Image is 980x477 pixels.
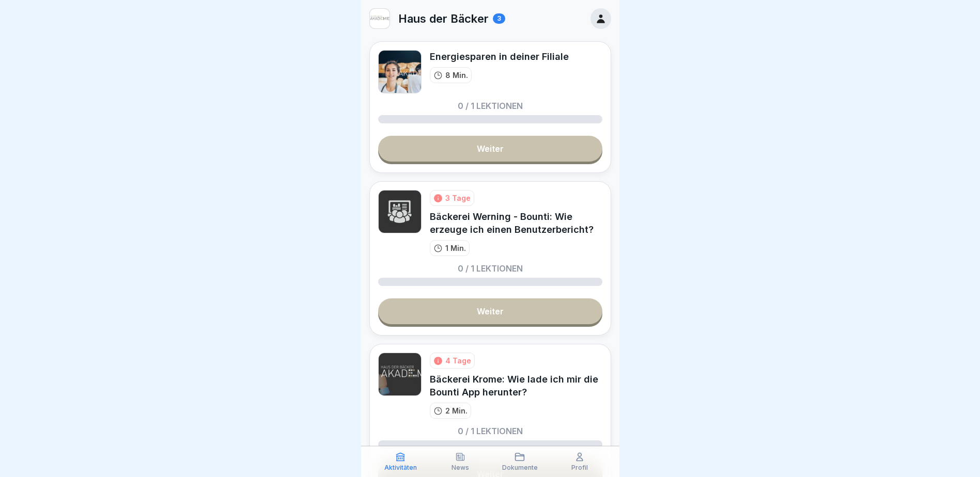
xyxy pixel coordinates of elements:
img: h1uq8udo25ity8yr8xlavs7l.png [370,9,390,28]
p: 0 / 1 Lektionen [458,102,523,110]
a: Weiter [378,136,602,162]
img: rpkw4seap6zziceup4sw3kml.png [378,50,422,93]
div: Bäckerei Werning - Bounti: Wie erzeuge ich einen Benutzerbericht? [430,210,602,236]
img: s78w77shk91l4aeybtorc9h7.png [378,353,422,396]
p: 2 Min. [445,405,468,416]
div: 4 Tage [445,355,471,366]
a: Weiter [378,298,602,324]
div: Bäckerei Krome: Wie lade ich mir die Bounti App herunter? [430,373,602,399]
p: Profil [571,464,588,471]
p: 1 Min. [445,243,466,253]
div: 3 [493,13,505,24]
p: 0 / 1 Lektionen [458,427,523,435]
p: 8 Min. [445,70,468,81]
p: Haus der Bäcker [398,12,489,25]
p: Aktivitäten [384,464,417,471]
img: h0ir0warzjvm1vzjfykkf11s.png [378,190,422,233]
div: 3 Tage [445,193,471,203]
p: 0 / 1 Lektionen [458,264,523,273]
p: News [452,464,469,471]
p: Dokumente [502,464,538,471]
div: Energiesparen in deiner Filiale [430,50,569,63]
